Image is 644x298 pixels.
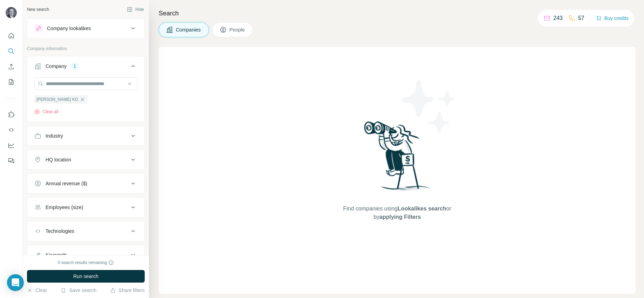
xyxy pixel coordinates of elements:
button: Employees (size) [27,199,144,216]
button: Company1 [27,58,144,77]
span: [PERSON_NAME] KG [36,96,78,103]
button: Technologies [27,223,144,240]
button: Clear [27,287,47,294]
img: Surfe Illustration - Stars [397,75,460,138]
p: Company information [27,46,145,52]
button: Save search [61,287,96,294]
div: HQ location [46,156,71,163]
div: Company lookalikes [47,25,91,32]
button: HQ location [27,151,144,168]
button: Run search [27,270,145,283]
button: Quick start [6,29,17,42]
button: Feedback [6,154,17,167]
span: Find companies using or by [341,205,453,221]
button: Company lookalikes [27,20,144,37]
button: Buy credits [596,13,629,23]
button: Share filters [110,287,145,294]
span: People [229,26,246,33]
button: Keywords [27,247,144,263]
button: Enrich CSV [6,60,17,73]
div: Open Intercom Messenger [7,274,24,291]
div: Employees (size) [46,204,83,211]
div: New search [27,6,49,13]
span: applying Filters [379,214,421,220]
button: Dashboard [6,139,17,152]
div: 0 search results remaining [58,259,114,266]
div: Keywords [46,251,67,258]
button: Clear all [34,109,58,115]
p: 57 [578,14,584,22]
div: 1 [71,63,79,69]
span: Run search [73,273,98,280]
button: Industry [27,127,144,144]
h4: Search [159,8,636,18]
p: 243 [553,14,563,22]
button: Search [6,45,17,57]
button: Use Surfe on LinkedIn [6,108,17,121]
img: Avatar [6,7,17,18]
div: Industry [46,132,63,139]
button: Hide [122,4,149,15]
button: Use Surfe API [6,124,17,136]
span: Companies [176,26,201,33]
button: My lists [6,76,17,88]
img: Surfe Illustration - Woman searching with binoculars [361,119,434,197]
button: Annual revenue ($) [27,175,144,192]
div: Technologies [46,228,74,235]
div: Company [46,63,67,70]
span: Lookalikes search [398,206,446,212]
div: Annual revenue ($) [46,180,87,187]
